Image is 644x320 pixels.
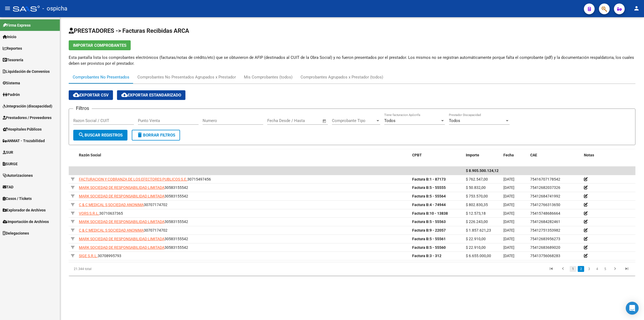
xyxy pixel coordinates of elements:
button: Exportar Estandarizado [117,90,185,100]
span: [DATE] [503,254,514,258]
span: Firma Express [3,22,31,28]
span: 75416707178542 [530,177,560,181]
mat-icon: cloud_download [73,92,79,98]
div: 30707174702 [79,202,408,208]
a: 2 [578,266,584,272]
span: $ 22.910,00 [466,237,486,241]
span: $ 802.830,35 [466,203,488,207]
span: Inicio [3,34,16,40]
input: Fecha inicio [267,118,289,123]
span: Factura B: [412,185,430,190]
strong: 10 - 13838 [412,211,448,215]
span: Integración (discapacidad) [3,103,52,109]
div: 30710637365 [79,210,408,217]
span: Tesorería [3,57,23,63]
span: Factura B: [412,203,430,207]
div: 30583155542 [79,193,408,199]
mat-icon: delete [137,132,143,138]
h2: PRESTADORES -> Facturas Recibidas ARCA [69,26,635,36]
a: go to previous page [558,266,568,272]
span: SURGE [3,161,18,167]
span: Importación de Archivos [3,219,49,225]
span: [DATE] [503,177,514,181]
span: Exportar Estandarizado [121,93,181,98]
li: page 2 [577,264,585,274]
span: Factura B: [412,228,430,232]
span: Factura B: [412,237,430,241]
span: [DATE] [503,237,514,241]
span: Factura B: [412,177,430,181]
span: [DATE] [503,211,514,215]
datatable-header-cell: Notas [582,149,635,161]
span: Hospitales Públicos [3,126,42,132]
span: 75412766313650 [530,203,560,207]
a: go to last page [622,266,632,272]
span: [DATE] [503,185,514,190]
span: MARK SOCIEDAD DE RESPONSABILIDAD LIMITADA [79,237,164,241]
datatable-header-cell: CAE [528,149,582,161]
span: Factura B: [412,194,430,198]
strong: 4 - 74944 [412,203,446,207]
div: 21.344 total [69,262,181,276]
div: Comprobantes No Presentados [73,74,129,80]
div: 30715497456 [79,176,408,182]
button: Borrar Filtros [132,130,180,141]
div: Comprobantes No Presentados Agrupados x Prestador [137,74,236,80]
span: $ 12.573,18 [466,211,486,215]
span: Padrón [3,92,20,98]
span: 75412684282461 [530,220,560,224]
span: Factura B: [412,245,430,250]
datatable-header-cell: CPBT [410,149,464,161]
span: Factura B: [412,220,430,224]
button: Open calendar [321,118,328,124]
span: $ 1.857.621,23 [466,228,491,232]
span: C & C MEDICAL S SOCIEDAD ANONIMA [79,228,144,232]
div: Mis Comprobantes (todos) [244,74,292,80]
div: 30583155542 [79,185,408,191]
span: Todos [384,118,396,123]
span: Importar Comprobantes [73,43,126,48]
span: CPBT [412,153,422,157]
span: SUR [3,149,13,155]
span: 75412684741992 [530,194,560,198]
button: Importar Comprobantes [69,40,131,50]
strong: 5 - 55563 [412,220,446,224]
span: Notas [584,153,594,157]
span: 75415748686664 [530,211,560,215]
mat-icon: cloud_download [121,92,128,98]
span: Exportar CSV [73,93,109,98]
span: $ 6.655.000,00 [466,254,491,258]
span: VORS S.R.L. [79,211,99,215]
span: Delegaciones [3,230,29,236]
li: page 5 [601,264,609,274]
span: Liquidación de Convenios [3,69,50,74]
span: [DATE] [503,194,514,198]
span: $ 226.243,00 [466,220,488,224]
strong: 5 - 55564 [412,194,446,198]
span: SIGE S.R.L. [79,254,98,258]
span: MARK SOCIEDAD DE RESPONSABILIDAD LIMITADA [79,220,164,224]
span: MARK SOCIEDAD DE RESPONSABILIDAD LIMITADA [79,194,164,198]
button: Buscar Registros [73,130,127,141]
span: Reportes [3,45,22,51]
span: [DATE] [503,228,514,232]
div: 30583155542 [79,245,408,251]
div: 30583155542 [79,219,408,225]
span: TAD [3,184,13,190]
datatable-header-cell: Fecha [501,149,528,161]
span: Buscar Registros [78,133,123,138]
span: $ 22.910,00 [466,245,486,250]
strong: 9 - 22057 [412,228,446,232]
a: 3 [586,266,592,272]
input: Fecha fin [294,118,320,123]
li: page 1 [569,264,577,274]
datatable-header-cell: Importe [464,149,501,161]
div: 30707174702 [79,227,408,233]
span: [DATE] [503,245,514,250]
span: Importe [466,153,479,157]
span: Factura B: [412,211,430,215]
mat-icon: person [633,5,640,12]
div: 30708995793 [79,253,408,259]
span: [DATE] [503,220,514,224]
mat-icon: search [78,132,85,138]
